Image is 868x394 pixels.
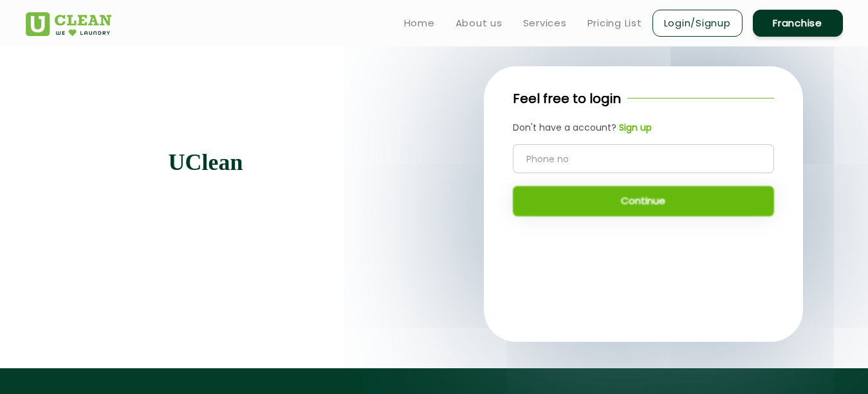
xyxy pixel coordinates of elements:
[513,89,621,108] p: Feel free to login
[652,10,743,37] a: Login/Signup
[616,121,652,135] a: Sign up
[619,121,652,134] b: Sign up
[513,144,774,173] input: Phone no
[99,101,147,137] img: quote-img
[26,12,111,36] img: UClean Laundry and Dry Cleaning
[168,149,243,175] b: UClean
[456,15,503,31] a: About us
[404,15,435,31] a: Home
[138,149,313,227] p: Let take care of your first impressions
[523,15,567,31] a: Services
[513,121,616,134] span: Don't have a account?
[753,10,843,37] a: Franchise
[587,15,642,31] a: Pricing List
